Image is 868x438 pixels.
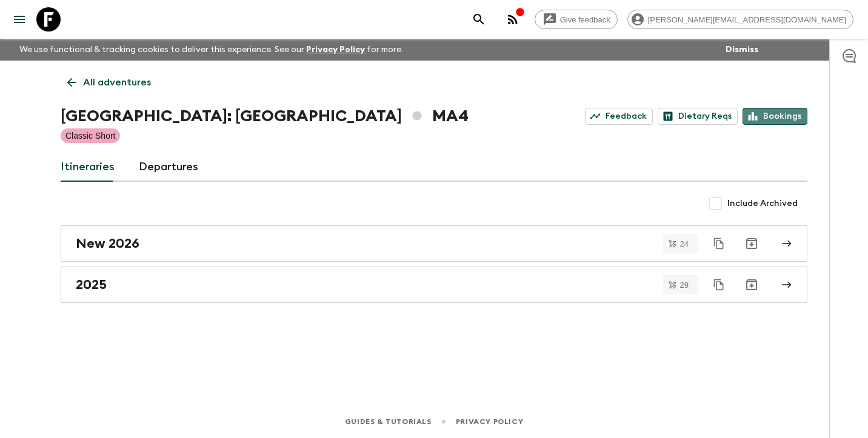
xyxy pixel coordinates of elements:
[535,10,618,29] a: Give feedback
[708,274,730,296] button: Duplicate
[641,15,853,24] span: [PERSON_NAME][EMAIL_ADDRESS][DOMAIN_NAME]
[61,267,807,303] a: 2025
[345,415,432,428] a: Guides & Tutorials
[673,240,696,248] span: 24
[739,273,764,297] button: Archive
[627,10,853,29] div: [PERSON_NAME][EMAIL_ADDRESS][DOMAIN_NAME]
[743,108,807,125] a: Bookings
[61,104,469,128] h1: [GEOGRAPHIC_DATA]: [GEOGRAPHIC_DATA] MA4
[456,415,523,428] a: Privacy Policy
[61,225,807,262] a: New 2026
[61,70,158,95] a: All adventures
[7,7,32,32] button: menu
[708,233,730,254] button: Duplicate
[727,197,798,210] span: Include Archived
[65,130,115,142] p: Classic Short
[15,39,408,61] p: We use functional & tracking cookies to deliver this experience. See our for more.
[76,236,139,251] h2: New 2026
[723,41,761,58] button: Dismiss
[139,153,198,182] a: Departures
[739,231,764,256] button: Archive
[658,108,738,125] a: Dietary Reqs
[467,7,491,32] button: search adventures
[61,153,115,182] a: Itineraries
[306,45,365,54] a: Privacy Policy
[553,15,617,24] span: Give feedback
[673,281,696,289] span: 29
[83,75,151,90] p: All adventures
[76,277,107,293] h2: 2025
[585,108,653,125] a: Feedback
